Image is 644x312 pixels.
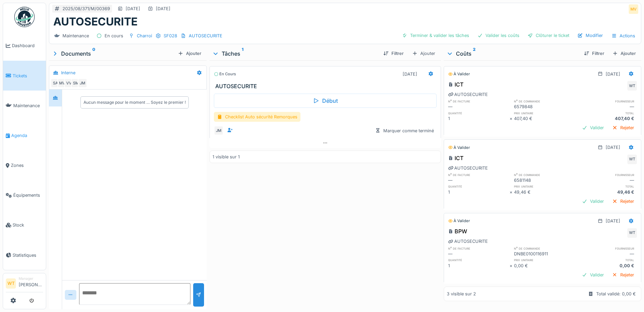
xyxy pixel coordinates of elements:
[448,246,510,251] h6: n° de facture
[575,258,637,262] h6: total
[609,123,637,132] div: Rejeter
[448,145,470,151] div: À valider
[448,238,488,245] div: AUTOSECURITE
[372,126,437,135] div: Marquer comme terminé
[14,7,35,27] img: Badge_color-CXgf-gQk.svg
[448,184,510,189] h6: quantité
[52,50,175,58] div: Documents
[627,155,637,164] div: WT
[3,210,46,240] a: Stock
[514,103,575,110] div: 6579848
[514,177,575,183] div: 6581148
[13,102,43,109] span: Maintenance
[213,154,240,160] div: 1 visible sur 1
[3,151,46,180] a: Zones
[19,276,43,281] div: Manager
[514,258,575,262] h6: prix unitaire
[579,123,607,132] div: Valider
[575,177,637,183] div: —
[514,189,575,195] div: 49,46 €
[575,111,637,115] h6: total
[581,49,607,58] div: Filtrer
[51,78,60,88] div: SA
[514,184,575,189] h6: prix unitaire
[212,50,378,58] div: Tâches
[78,78,87,88] div: JM
[606,218,620,224] div: [DATE]
[606,144,620,151] div: [DATE]
[57,78,67,88] div: MV
[64,78,74,88] div: VV
[61,70,75,76] div: Interne
[448,189,510,195] div: 1
[84,99,186,105] div: Aucun message pour le moment … Soyez le premier !
[448,103,510,110] div: —
[214,94,437,108] div: Début
[156,5,170,12] div: [DATE]
[409,48,438,58] div: Ajouter
[448,91,488,98] div: AUTOSECURITE
[448,262,510,269] div: 1
[579,270,607,279] div: Valider
[514,251,575,257] div: DNBE0100116911
[596,291,636,297] div: Total validé: 0,00 €
[514,173,575,177] h6: n° de commande
[575,262,637,269] div: 0,00 €
[189,33,222,39] div: AUTOSECURITE
[575,31,606,40] div: Modifier
[448,165,488,171] div: AUTOSECURITE
[575,246,637,251] h6: fournisseur
[575,103,637,110] div: —
[399,31,472,40] div: Terminer & valider les tâches
[62,33,89,39] div: Maintenance
[6,278,16,289] li: WT
[473,50,476,58] sup: 2
[92,50,95,58] sup: 0
[510,262,514,269] div: ×
[137,33,152,39] div: Charroi
[6,276,43,292] a: WT Manager[PERSON_NAME]
[3,61,46,91] a: Tickets
[514,246,575,251] h6: n° de commande
[448,251,510,257] div: —
[105,33,123,39] div: En cours
[214,112,300,122] div: Checklist Auto sécurité Remorques
[448,258,510,262] h6: quantité
[164,33,177,39] div: SF028
[403,71,417,77] div: [DATE]
[448,111,510,115] h6: quantité
[19,276,43,291] li: [PERSON_NAME]
[610,49,639,58] div: Ajouter
[514,111,575,115] h6: prix unitaire
[514,262,575,269] div: 0,00 €
[575,251,637,257] div: —
[3,91,46,120] a: Maintenance
[214,71,236,77] div: En cours
[575,184,637,189] h6: total
[53,15,137,28] h1: AUTOSECURITE
[575,189,637,195] div: 49,46 €
[606,71,620,77] div: [DATE]
[11,162,43,169] span: Zones
[627,228,637,238] div: WT
[514,99,575,103] h6: n° de commande
[12,42,43,49] span: Dashboard
[608,31,638,41] div: Actions
[629,4,638,14] div: MV
[510,189,514,195] div: ×
[242,50,243,58] sup: 1
[627,81,637,91] div: WT
[510,115,514,122] div: ×
[514,115,575,122] div: 407,40 €
[448,115,510,122] div: 1
[11,132,43,139] span: Agenda
[575,99,637,103] h6: fournisseur
[609,197,637,206] div: Rejeter
[3,180,46,210] a: Équipements
[3,240,46,270] a: Statistiques
[448,218,470,224] div: À valider
[448,177,510,183] div: —
[448,154,463,162] div: ICT
[62,5,110,12] div: 2025/08/371/M/00369
[525,31,572,40] div: Clôturer le ticket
